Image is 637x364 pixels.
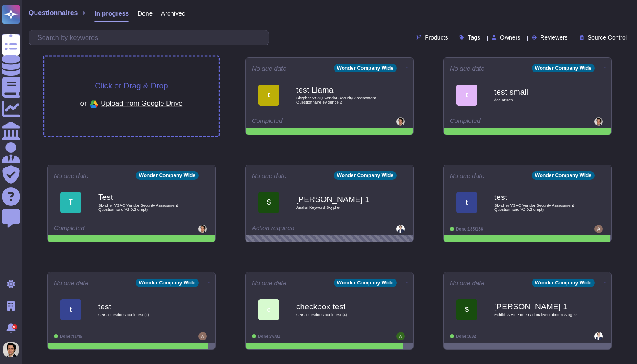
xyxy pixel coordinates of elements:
[137,10,153,16] span: Done
[95,82,168,90] span: Click or Drag & Drop
[456,192,477,213] div: t
[252,280,286,286] span: No due date
[494,98,578,102] span: doc attach
[258,299,279,320] div: c
[198,332,207,340] img: user
[456,85,477,106] div: t
[450,280,484,286] span: No due date
[594,117,603,126] img: user
[258,85,279,106] div: t
[60,299,81,320] div: t
[54,225,157,233] div: Completed
[450,65,484,72] span: No due date
[258,192,279,213] div: S
[500,35,520,40] span: Owners
[494,88,578,96] b: test small
[12,324,17,329] div: 9+
[98,203,182,211] span: Skypher VSAQ Vendor Security Assessment Questionnaire V2.0.2 empty
[161,10,185,16] span: Archived
[60,192,81,213] div: T
[456,334,476,339] span: Done: 0/32
[258,334,280,339] span: Done: 76/81
[296,205,380,210] span: Analisi Keyword Skypher
[98,193,182,201] b: Test
[540,35,567,40] span: Reviewers
[468,35,480,40] span: Tags
[98,313,182,317] span: GRC questions audit test (1)
[450,117,553,126] div: Completed
[334,279,397,287] div: Wonder Company Wide
[252,173,286,179] span: No due date
[456,227,483,231] span: Done: 135/136
[98,303,182,311] b: test
[54,280,88,286] span: No due date
[532,171,595,180] div: Wonder Company Wide
[101,99,182,107] span: Upload from Google Drive
[396,332,405,340] img: user
[396,225,405,233] img: user
[494,193,578,201] b: test
[29,10,78,16] span: Questionnaires
[296,303,380,311] b: checkbox test
[494,303,578,311] b: [PERSON_NAME] 1
[252,117,355,126] div: Completed
[2,340,24,359] button: user
[33,30,269,45] input: Search by keywords
[532,279,595,287] div: Wonder Company Wide
[54,173,88,179] span: No due date
[60,334,82,339] span: Done: 43/45
[87,97,101,111] img: google drive
[594,225,603,233] img: user
[456,299,477,320] div: S
[136,171,199,180] div: Wonder Company Wide
[425,35,448,40] span: Products
[3,342,19,357] img: user
[494,313,578,317] span: Exhibit A RFP InternationalRecruitmen Stage2
[334,64,397,72] div: Wonder Company Wide
[94,10,129,16] span: In progress
[334,171,397,180] div: Wonder Company Wide
[80,97,183,111] div: or
[494,203,578,211] span: Skypher VSAQ Vendor Security Assessment Questionnaire V2.0.2 empty
[450,173,484,179] span: No due date
[252,65,286,72] span: No due date
[296,96,380,104] span: Skypher VSAQ Vendor Security Assessment Questionnaire evidence 2
[252,225,355,233] div: Action required
[594,332,603,340] img: user
[396,117,405,126] img: user
[532,64,595,72] div: Wonder Company Wide
[588,35,627,40] span: Source Control
[296,195,380,203] b: [PERSON_NAME] 1
[296,86,380,94] b: test Llama
[296,313,380,317] span: GRC questions audit test (4)
[136,279,199,287] div: Wonder Company Wide
[198,225,207,233] img: user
